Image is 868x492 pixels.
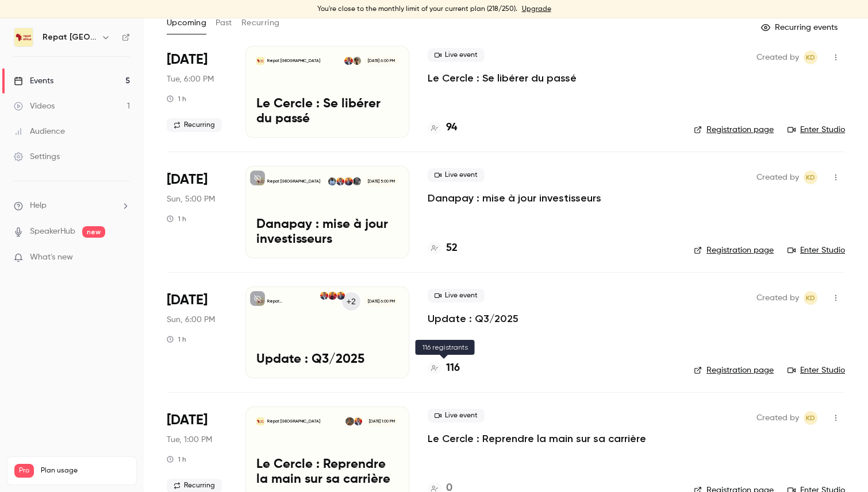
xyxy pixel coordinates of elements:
img: Kara Diaby [320,292,328,300]
span: Created by [756,171,799,184]
button: Recurring [241,14,280,32]
a: SpeakerHub [30,226,75,238]
img: Mounir Telkass [337,292,345,300]
span: Created by [756,51,799,64]
span: [DATE] [167,51,208,69]
p: Repat [GEOGRAPHIC_DATA] [267,419,320,424]
span: [DATE] 1:00 PM [365,417,398,425]
p: Repat [GEOGRAPHIC_DATA] [267,299,320,304]
p: Repat [GEOGRAPHIC_DATA] [267,179,320,184]
img: Kara Diaby [344,57,352,65]
img: Demba Dembele [328,177,336,185]
img: Moussa Dembele [353,177,361,185]
span: What's new [30,251,73,264]
span: Live event [428,289,485,303]
span: Plan usage [41,466,129,475]
span: [DATE] [167,411,208,429]
a: Upgrade [522,5,551,14]
img: Repat Africa [14,28,33,47]
a: Registration page [694,365,774,376]
a: Update : Q3/2025 [428,312,519,326]
p: Le Cercle : Se libérer du passé [256,97,398,127]
a: 52 [428,241,458,256]
span: KD [806,51,815,64]
div: 1 h [167,94,186,103]
img: Kara Diaby [336,177,344,185]
img: Le Cercle : Reprendre la main sur sa carrière [256,417,264,425]
span: Live event [428,409,485,423]
p: Le Cercle : Reprendre la main sur sa carrière [256,458,398,487]
span: Recurring [167,118,222,132]
span: Live event [428,168,485,182]
span: Kara Diaby [804,291,817,305]
span: Tue, 6:00 PM [167,73,214,85]
span: Created by [756,411,799,425]
div: 1 h [167,214,186,223]
span: Help [30,200,47,212]
span: Tue, 1:00 PM [167,434,212,445]
span: KD [806,291,815,305]
div: 1 h [167,335,186,344]
span: KD [806,171,815,184]
a: Le Cercle : Reprendre la main sur sa carrière [428,432,646,445]
h4: 52 [446,241,458,256]
img: Mounir Telkass [344,177,352,185]
span: Kara Diaby [804,51,817,64]
span: Sun, 5:00 PM [167,193,215,205]
div: Sep 28 Sun, 8:00 PM (Europe/Brussels) [167,286,227,378]
div: 1 h [167,455,186,464]
h4: 116 [446,361,460,376]
div: Audience [14,126,65,137]
div: Videos [14,100,55,112]
div: +2 [341,291,362,312]
span: new [82,226,105,238]
a: Danapay : mise à jour investisseurs [428,191,601,205]
button: Recurring events [756,18,845,37]
a: Registration page [694,245,774,256]
p: Repat [GEOGRAPHIC_DATA] [267,58,320,64]
span: Created by [756,291,799,305]
h4: 94 [446,120,457,135]
li: help-dropdown-opener [14,200,130,212]
img: Fatoumata Dia [328,292,336,300]
span: [DATE] [167,291,208,309]
span: KD [806,411,815,425]
a: Enter Studio [788,124,845,135]
span: [DATE] 5:00 PM [364,177,398,185]
a: Le Cercle : Se libérer du passéRepat [GEOGRAPHIC_DATA]Oumou DiarissoKara Diaby[DATE] 6:00 PMLe Ce... [245,46,409,138]
span: [DATE] 6:00 PM [364,57,398,65]
span: Kara Diaby [804,411,817,425]
span: Live event [428,48,485,62]
img: Oumou Diarisso [353,57,361,65]
a: Enter Studio [788,245,845,256]
img: Kara Diaby [354,417,362,425]
a: Registration page [694,124,774,135]
div: Events [14,75,53,87]
button: Past [216,14,232,32]
p: Update : Q3/2025 [256,352,398,367]
div: Sep 28 Sun, 7:00 PM (Europe/Paris) [167,166,227,258]
span: Pro [14,464,34,478]
span: Kara Diaby [804,171,817,184]
span: [DATE] [167,171,208,189]
div: Sep 23 Tue, 8:00 PM (Europe/Paris) [167,46,227,138]
img: Le Cercle : Se libérer du passé [256,57,264,65]
a: Enter Studio [788,365,845,376]
h6: Repat [GEOGRAPHIC_DATA] [43,32,97,43]
a: Update : Q3/2025Repat [GEOGRAPHIC_DATA]+2Mounir TelkassFatoumata DiaKara Diaby[DATE] 6:00 PMUpdat... [245,286,409,378]
span: Sun, 6:00 PM [167,314,215,326]
a: 116 [428,361,460,376]
p: Danapay : mise à jour investisseurs [256,218,398,247]
a: 94 [428,120,457,135]
img: Hannah Dehauteur [345,417,354,425]
a: Danapay : mise à jour investisseursRepat [GEOGRAPHIC_DATA]Moussa DembeleMounir TelkassKara DiabyD... [245,166,409,258]
button: Upcoming [167,14,206,32]
a: Le Cercle : Se libérer du passé [428,71,577,85]
div: Settings [14,151,60,162]
span: [DATE] 6:00 PM [364,297,398,305]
